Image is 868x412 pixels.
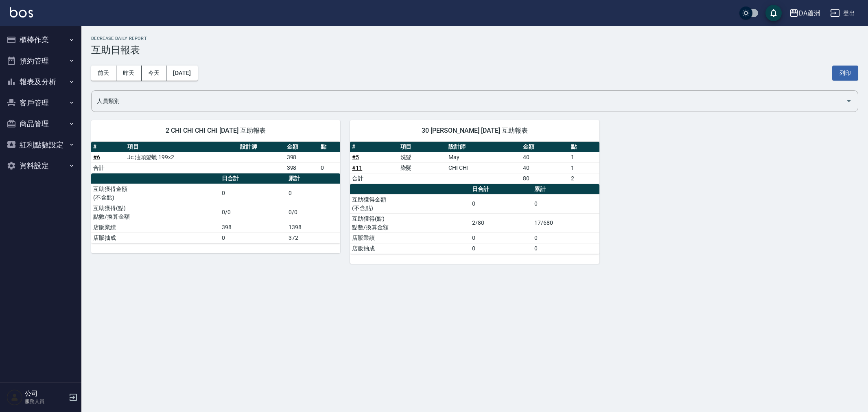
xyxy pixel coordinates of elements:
td: 2 [569,173,599,184]
td: 染髮 [398,162,446,173]
button: 資料設定 [3,155,78,176]
button: save [765,5,782,21]
td: 互助獲得金額 (不含點) [350,194,470,213]
img: Logo [10,7,33,18]
table: a dense table [350,184,599,254]
th: 日合計 [220,173,286,184]
td: 398 [285,162,319,173]
td: 店販抽成 [91,232,220,243]
td: 0 [532,232,599,243]
td: 互助獲得(點) 點數/換算金額 [350,213,470,232]
td: 398 [285,152,319,162]
td: 2/80 [470,213,532,232]
button: 登出 [827,6,858,21]
button: 昨天 [116,66,142,81]
td: 0 [319,162,340,173]
div: DA蘆洲 [799,8,820,18]
th: 累計 [286,173,340,184]
th: 設計師 [238,142,285,152]
td: 0 [470,194,532,213]
td: Jc 油頭髮蠟 199x2 [125,152,238,162]
a: #5 [352,154,359,160]
table: a dense table [91,173,340,243]
td: 0/0 [286,203,340,222]
td: 40 [521,162,569,173]
th: 累計 [532,184,599,195]
td: 0 [470,243,532,254]
button: DA蘆洲 [786,5,824,22]
th: 點 [319,142,340,152]
h5: 公司 [25,390,66,398]
span: 2 CHI CHI CHI CHI [DATE] 互助報表 [101,127,330,135]
td: 0 [286,184,340,203]
td: 1 [569,152,599,162]
td: 0/0 [220,203,286,222]
h2: Decrease Daily Report [91,36,858,41]
td: 洗髮 [398,152,446,162]
p: 服務人員 [25,398,66,405]
td: May [446,152,521,162]
th: 日合計 [470,184,532,195]
td: 合計 [350,173,398,184]
h3: 互助日報表 [91,44,858,56]
td: 0 [532,243,599,254]
td: 0 [220,184,286,203]
th: 設計師 [446,142,521,152]
button: Open [842,94,855,107]
td: 0 [532,194,599,213]
td: 17/680 [532,213,599,232]
td: 1398 [286,222,340,232]
td: 合計 [91,162,125,173]
button: 報表及分析 [3,71,78,92]
td: 372 [286,232,340,243]
button: 商品管理 [3,113,78,134]
button: [DATE] [166,66,197,81]
td: 0 [470,232,532,243]
input: 人員名稱 [95,94,842,108]
table: a dense table [91,142,340,173]
button: 預約管理 [3,50,78,72]
th: 點 [569,142,599,152]
th: 金額 [285,142,319,152]
td: 80 [521,173,569,184]
img: Person [7,389,23,405]
button: 列印 [832,66,858,81]
a: #11 [352,164,362,171]
button: 今天 [142,66,167,81]
td: 店販抽成 [350,243,470,254]
td: 店販業績 [350,232,470,243]
button: 前天 [91,66,116,81]
td: CHI CHI [446,162,521,173]
th: 項目 [125,142,238,152]
th: # [350,142,398,152]
span: 30 [PERSON_NAME] [DATE] 互助報表 [360,127,589,135]
td: 店販業績 [91,222,220,232]
button: 紅利點數設定 [3,134,78,156]
td: 398 [220,222,286,232]
button: 櫃檯作業 [3,29,78,50]
td: 互助獲得(點) 點數/換算金額 [91,203,220,222]
button: 客戶管理 [3,92,78,114]
td: 0 [220,232,286,243]
a: #6 [93,154,100,160]
table: a dense table [350,142,599,184]
th: 項目 [398,142,446,152]
th: # [91,142,125,152]
th: 金額 [521,142,569,152]
td: 1 [569,162,599,173]
td: 互助獲得金額 (不含點) [91,184,220,203]
td: 40 [521,152,569,162]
